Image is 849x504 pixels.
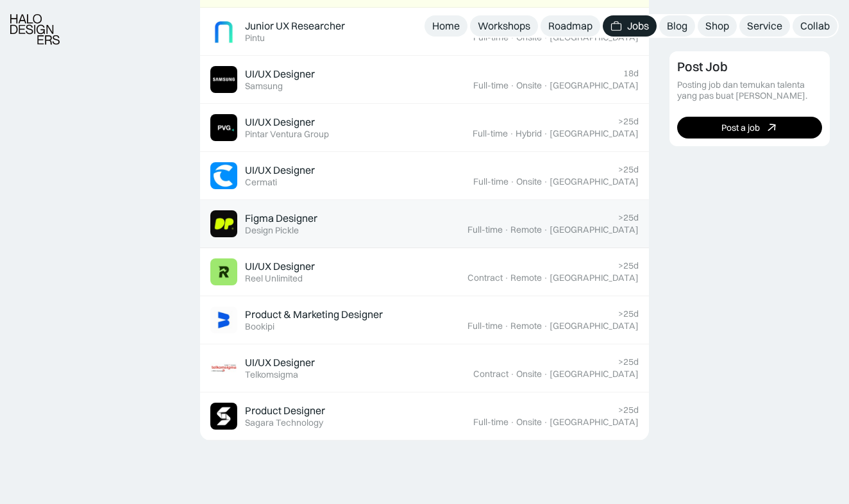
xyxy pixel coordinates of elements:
[210,162,237,189] img: Job Image
[747,19,782,33] div: Service
[516,32,542,43] div: Onsite
[618,308,639,319] div: >25d
[245,308,383,321] div: Product & Marketing Designer
[200,200,649,248] a: Job ImageFigma DesignerDesign Pickle>25dFull-time·Remote·[GEOGRAPHIC_DATA]
[245,212,317,225] div: Figma Designer
[245,33,265,44] div: Pintu
[424,15,467,37] a: Home
[467,321,503,332] div: Full-time
[473,417,509,428] div: Full-time
[478,19,530,33] div: Workshops
[210,66,237,93] img: Job Image
[618,357,639,367] div: >25d
[516,128,542,139] div: Hybrid
[245,356,315,369] div: UI/UX Designer
[245,225,299,236] div: Design Pickle
[618,260,639,271] div: >25d
[550,32,639,43] div: [GEOGRAPHIC_DATA]
[550,176,639,187] div: [GEOGRAPHIC_DATA]
[800,19,830,33] div: Collab
[705,19,729,33] div: Shop
[510,32,515,43] div: ·
[245,177,277,188] div: Cermati
[623,68,639,79] div: 18d
[541,15,600,37] a: Roadmap
[510,224,542,235] div: Remote
[245,417,323,428] div: Sagara Technology
[516,417,542,428] div: Onsite
[516,176,542,187] div: Onsite
[210,258,237,285] img: Job Image
[721,122,760,133] div: Post a job
[210,114,237,141] img: Job Image
[245,369,298,380] div: Telkomsigma
[210,403,237,430] img: Job Image
[473,32,509,43] div: Full-time
[245,115,315,129] div: UI/UX Designer
[618,405,639,416] div: >25d
[510,321,542,332] div: Remote
[432,19,460,33] div: Home
[200,344,649,392] a: Job ImageUI/UX DesignerTelkomsigma>25dContract·Onsite·[GEOGRAPHIC_DATA]
[627,19,649,33] div: Jobs
[603,15,657,37] a: Jobs
[210,355,237,382] img: Job Image
[510,369,515,380] div: ·
[510,176,515,187] div: ·
[550,128,639,139] div: [GEOGRAPHIC_DATA]
[550,273,639,283] div: [GEOGRAPHIC_DATA]
[543,224,548,235] div: ·
[543,176,548,187] div: ·
[504,273,509,283] div: ·
[245,81,283,92] div: Samsung
[550,80,639,91] div: [GEOGRAPHIC_DATA]
[667,19,687,33] div: Blog
[473,128,508,139] div: Full-time
[245,164,315,177] div: UI/UX Designer
[245,129,329,140] div: Pintar Ventura Group
[550,224,639,235] div: [GEOGRAPHIC_DATA]
[509,128,514,139] div: ·
[510,417,515,428] div: ·
[543,417,548,428] div: ·
[473,176,509,187] div: Full-time
[543,321,548,332] div: ·
[245,321,274,332] div: Bookipi
[543,369,548,380] div: ·
[504,224,509,235] div: ·
[200,392,649,441] a: Job ImageProduct DesignerSagara Technology>25dFull-time·Onsite·[GEOGRAPHIC_DATA]
[467,273,503,283] div: Contract
[470,15,538,37] a: Workshops
[200,248,649,296] a: Job ImageUI/UX DesignerReel Unlimited>25dContract·Remote·[GEOGRAPHIC_DATA]
[210,307,237,333] img: Job Image
[618,212,639,223] div: >25d
[618,164,639,175] div: >25d
[245,273,303,284] div: Reel Unlimited
[510,80,515,91] div: ·
[245,19,345,33] div: Junior UX Researcher
[245,260,315,273] div: UI/UX Designer
[504,321,509,332] div: ·
[200,152,649,200] a: Job ImageUI/UX DesignerCermati>25dFull-time·Onsite·[GEOGRAPHIC_DATA]
[618,116,639,127] div: >25d
[677,59,728,74] div: Post Job
[200,104,649,152] a: Job ImageUI/UX DesignerPintar Ventura Group>25dFull-time·Hybrid·[GEOGRAPHIC_DATA]
[550,417,639,428] div: [GEOGRAPHIC_DATA]
[245,404,325,417] div: Product Designer
[548,19,593,33] div: Roadmap
[550,369,639,380] div: [GEOGRAPHIC_DATA]
[210,18,237,45] img: Job Image
[467,224,503,235] div: Full-time
[516,80,542,91] div: Onsite
[516,369,542,380] div: Onsite
[200,56,649,104] a: Job ImageUI/UX DesignerSamsung18dFull-time·Onsite·[GEOGRAPHIC_DATA]
[793,15,837,37] a: Collab
[739,15,790,37] a: Service
[659,15,695,37] a: Blog
[245,67,315,81] div: UI/UX Designer
[510,273,542,283] div: Remote
[200,296,649,344] a: Job ImageProduct & Marketing DesignerBookipi>25dFull-time·Remote·[GEOGRAPHIC_DATA]
[210,210,237,237] img: Job Image
[543,128,548,139] div: ·
[543,32,548,43] div: ·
